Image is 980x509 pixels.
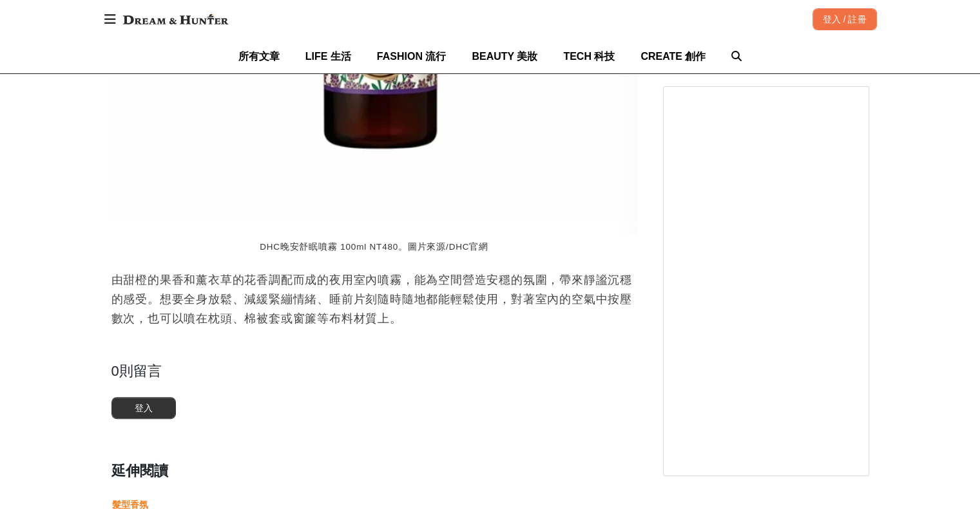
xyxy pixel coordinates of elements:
[563,39,615,73] a: TECH 科技
[111,235,637,260] figcaption: DHC晚安舒眠噴霧 100ml NT480。圖片來源/DHC官網
[111,397,176,419] button: 登入
[111,270,637,328] p: 由甜橙的果香和薰衣草的花香調配而成的夜用室內噴霧，能為空間營造安穩的氛圍，帶來靜謐沉穩的感受。想要全身放鬆、減緩緊繃情緒、睡前片刻隨時隨地都能輕鬆使用，對著室內的空氣中按壓數次，也可以噴在枕頭、...
[472,39,537,73] a: BEAUTY 美妝
[238,39,280,73] a: 所有文章
[640,51,706,62] span: CREATE 創作
[377,51,447,62] span: FASHION 流行
[117,8,235,31] img: Dream & Hunter
[563,51,615,62] span: TECH 科技
[640,39,706,73] a: CREATE 創作
[238,51,280,62] span: 所有文章
[305,51,351,62] span: LIFE 生活
[812,8,877,30] div: 登入 / 註冊
[472,51,537,62] span: BEAUTY 美妝
[111,360,637,382] div: 0 則留言
[305,39,351,73] a: LIFE 生活
[377,39,447,73] a: FASHION 流行
[111,460,637,481] div: 延伸閱讀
